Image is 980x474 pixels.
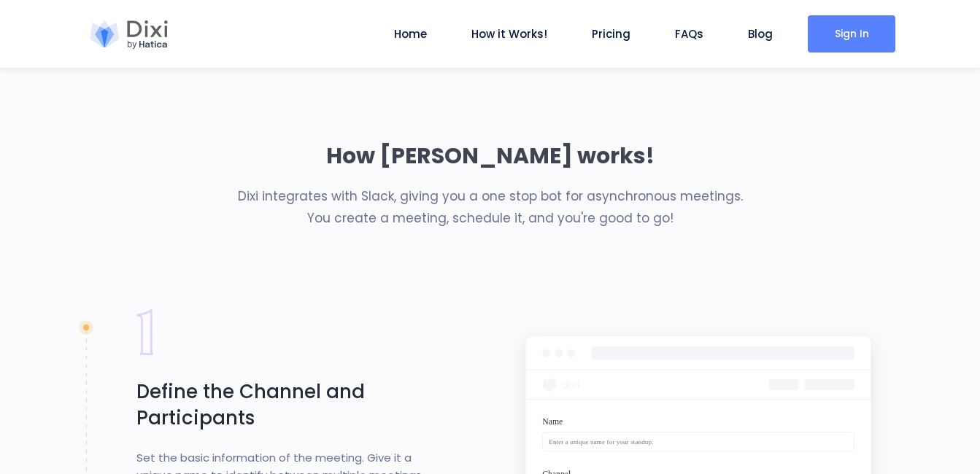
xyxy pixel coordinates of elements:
img: number_1 [136,309,154,355]
a: How it Works! [466,26,553,42]
a: Pricing [586,26,636,42]
a: Sign In [808,15,895,53]
a: Blog [742,26,779,42]
h2: How [PERSON_NAME] works! [85,138,895,174]
p: Dixi integrates with Slack, giving you a one stop bot for asynchronous meetings. You create a mee... [85,185,895,229]
a: FAQs [669,26,709,42]
a: Home [388,26,433,42]
h3: Define the Channel and Participants [136,378,428,431]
